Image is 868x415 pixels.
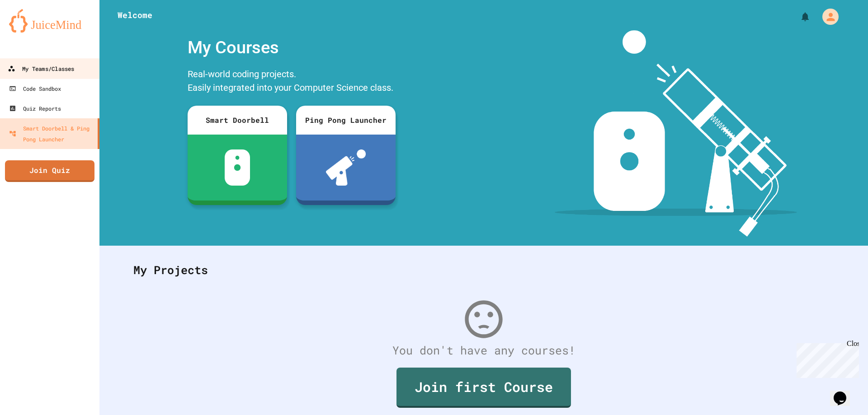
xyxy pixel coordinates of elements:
div: Quiz Reports [9,103,61,114]
div: Chat with us now!Close [4,4,62,57]
div: Code Sandbox [9,83,61,94]
div: Smart Doorbell & Ping Pong Launcher [9,123,94,145]
img: ppl-with-ball.png [326,149,366,186]
div: Smart Doorbell [188,106,287,135]
iframe: chat widget [793,340,859,378]
div: My Account [813,6,841,27]
img: logo-orange.svg [9,9,90,33]
div: My Teams/Classes [8,63,74,75]
a: Join first Course [396,368,571,408]
div: Ping Pong Launcher [296,106,396,135]
div: Real-world coding projects. Easily integrated into your Computer Science class. [183,65,400,99]
img: banner-image-my-projects.png [555,30,797,237]
div: My Courses [183,30,400,65]
div: You don't have any courses! [124,342,843,359]
div: My Projects [124,252,843,288]
div: My Notifications [783,9,813,24]
a: Join Quiz [5,160,94,182]
iframe: chat widget [830,379,859,406]
img: sdb-white.svg [225,149,250,186]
